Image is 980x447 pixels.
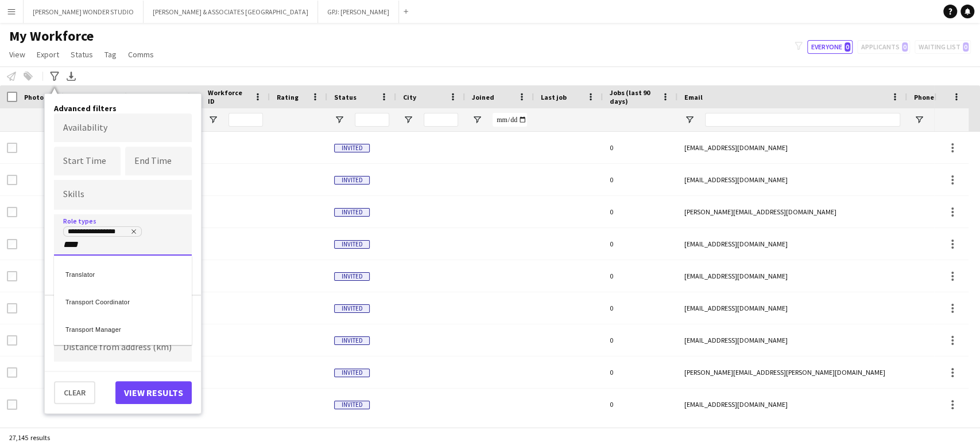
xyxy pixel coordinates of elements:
[54,381,95,404] button: Clear
[115,381,192,404] button: View results
[54,287,192,314] div: Transport Coordinator
[54,314,192,342] div: Transport Manager
[54,259,192,287] div: Translator
[144,1,318,23] button: [PERSON_NAME] & ASSOCIATES [GEOGRAPHIC_DATA]
[24,1,144,23] button: [PERSON_NAME] WONDER STUDIO
[318,1,399,23] button: GPJ: [PERSON_NAME]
